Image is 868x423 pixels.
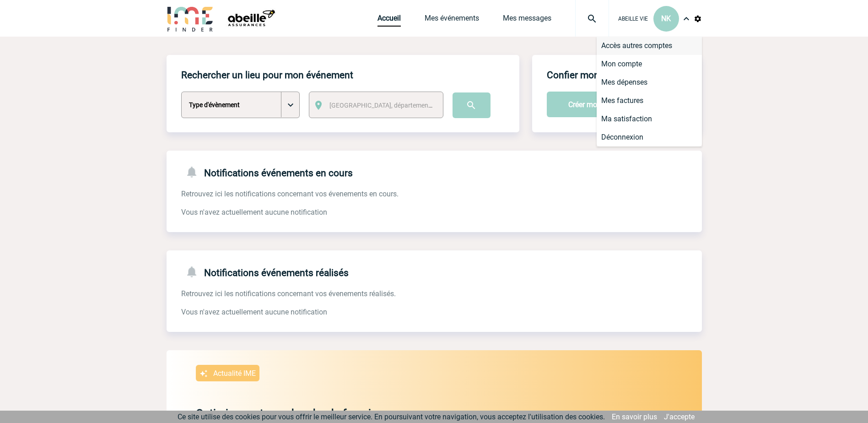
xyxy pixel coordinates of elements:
[597,55,702,73] a: Mon compte
[503,14,551,27] a: Mes messages
[185,265,204,278] img: notifications-24-px-g.png
[597,73,702,92] a: Mes dépenses
[664,412,695,421] a: J'accepte
[329,102,457,109] span: [GEOGRAPHIC_DATA], département, région...
[181,308,327,316] span: Vous n'avez actuellement aucune notification
[618,16,648,22] span: ABEILLE VIE
[597,110,702,128] a: Ma satisfaction
[181,265,349,278] h4: Notifications événements réalisés
[213,369,256,378] p: Actualité IME
[167,5,214,32] img: IME-Finder
[597,37,702,55] a: Accès autres comptes
[612,412,657,421] a: En savoir plus
[185,165,204,179] img: notifications-24-px-g.png
[181,165,353,179] h4: Notifications événements en cours
[181,190,399,198] span: Retrouvez ici les notifications concernant vos évenements en cours.
[661,14,671,23] span: NK
[547,70,649,81] h4: Confier mon événement
[597,92,702,110] a: Mes factures
[597,128,702,146] li: Déconnexion
[178,412,605,421] span: Ce site utilise des cookies pour vous offrir le meilleur service. En poursuivant votre navigation...
[377,14,401,27] a: Accueil
[181,70,353,81] h4: Rechercher un lieu pour mon événement
[181,289,396,298] span: Retrouvez ici les notifications concernant vos évenements réalisés.
[181,208,327,217] span: Vous n'avez actuellement aucune notification
[425,14,479,27] a: Mes événements
[453,92,491,118] input: Submit
[547,92,685,117] button: Créer mon cahier des charges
